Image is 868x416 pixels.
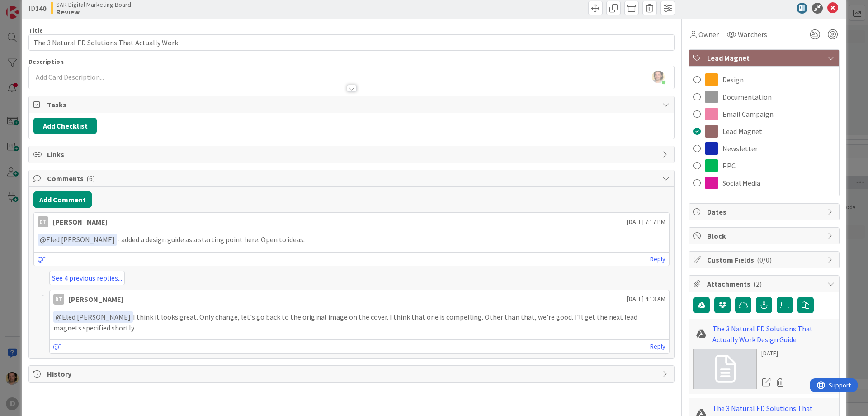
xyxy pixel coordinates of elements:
span: Documentation [722,91,772,102]
span: Watchers [738,29,767,40]
span: Links [47,149,658,160]
span: @ [40,235,46,244]
span: Email Campaign [722,109,774,120]
span: Custom Fields [707,254,823,265]
div: [PERSON_NAME] [69,294,123,305]
button: Add Checklist [33,118,97,134]
span: @ [56,312,62,321]
span: [DATE] 4:13 AM [627,294,665,304]
a: See 4 previous replies... [49,271,125,285]
span: Design [722,74,744,85]
div: [DATE] [761,349,788,358]
span: Description [28,57,64,66]
input: type card name here... [28,34,675,51]
span: History [47,368,658,379]
div: [PERSON_NAME] [53,216,108,227]
span: Social Media [722,177,760,188]
b: Review [56,8,131,15]
span: Lead Magnet [707,53,823,63]
div: DT [53,294,64,305]
span: ( 6 ) [86,174,95,183]
span: Eled [PERSON_NAME] [56,312,131,321]
a: Reply [650,341,665,352]
span: Lead Magnet [722,126,762,137]
a: The 3 Natural ED Solutions That Actually Work Design Guide [712,323,835,345]
span: [DATE] 7:17 PM [627,217,665,227]
span: ( 0/0 ) [757,255,772,264]
span: Newsletter [722,143,758,154]
p: I think it looks great. Only change, let's go back to the original image on the cover. I think th... [53,311,665,333]
span: Comments [47,173,658,184]
span: SAR Digital Marketing Board [56,1,131,8]
div: DT [38,216,48,227]
a: Reply [650,253,665,265]
span: PPC [722,160,736,171]
span: Tasks [47,99,658,110]
span: Block [707,230,823,241]
span: Eled [PERSON_NAME] [40,235,115,244]
a: Open [761,377,771,388]
button: Add Comment [33,191,92,208]
img: 1Ol1I4EqlztBw9wu105dBxD3jTh8plql.jpg [652,71,665,83]
span: Owner [698,29,719,40]
p: - added a design guide as a starting point here. Open to ideas. [38,234,665,246]
b: 140 [35,4,46,13]
span: Dates [707,206,823,217]
span: ID [28,3,46,14]
span: ( 2 ) [753,279,762,288]
span: Support [19,1,41,12]
label: Title [28,26,43,34]
span: Attachments [707,278,823,289]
